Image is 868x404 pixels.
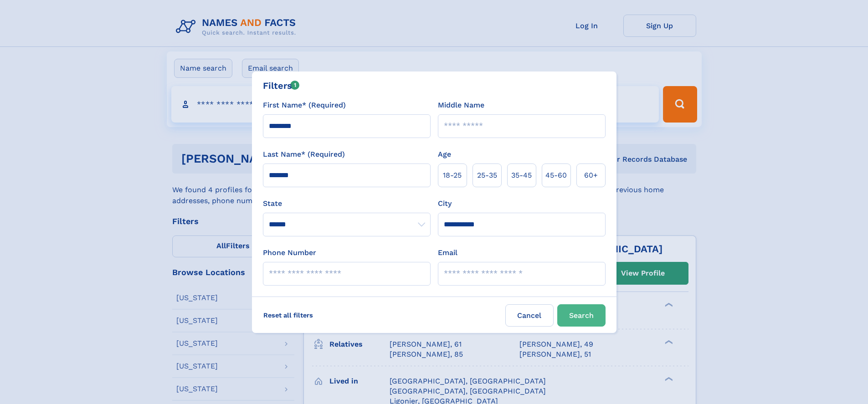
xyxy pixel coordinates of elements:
[511,170,532,181] span: 35‑45
[438,100,484,111] label: Middle Name
[545,170,567,181] span: 45‑60
[257,304,319,326] label: Reset all filters
[443,170,462,181] span: 18‑25
[263,100,346,111] label: First Name* (Required)
[505,304,554,327] label: Cancel
[263,79,300,92] div: Filters
[438,198,452,209] label: City
[438,149,451,160] label: Age
[584,170,598,181] span: 60+
[438,247,457,258] label: Email
[263,149,345,160] label: Last Name* (Required)
[263,247,316,258] label: Phone Number
[263,198,431,209] label: State
[477,170,497,181] span: 25‑35
[557,304,606,327] button: Search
